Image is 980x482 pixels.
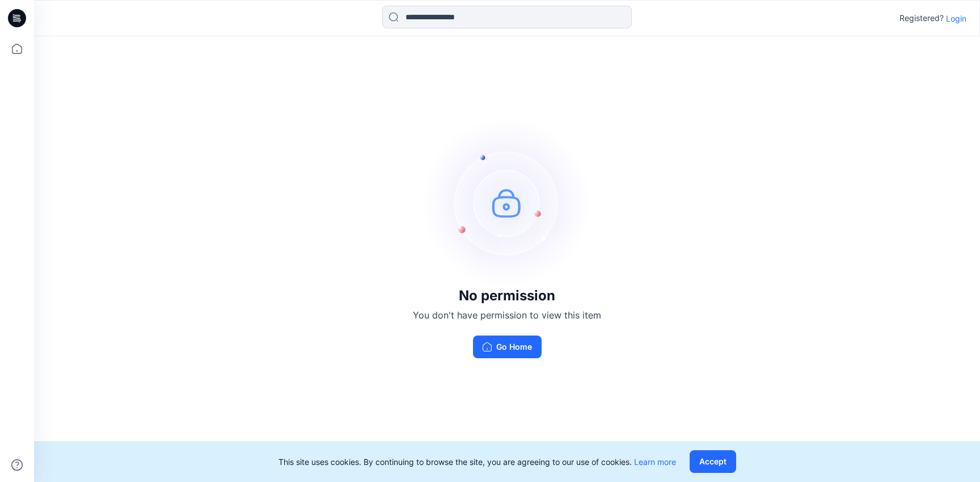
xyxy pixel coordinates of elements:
button: Accept [690,450,736,473]
button: Go Home [473,336,542,358]
p: You don't have permission to view this item [413,308,601,322]
p: Login [946,12,966,24]
p: This site uses cookies. By continuing to browse the site, you are agreeing to our use of cookies. [278,456,676,468]
img: no-perm.svg [422,118,592,288]
h3: No permission [413,288,601,304]
p: Registered? [899,11,944,25]
a: Learn more [634,457,676,467]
